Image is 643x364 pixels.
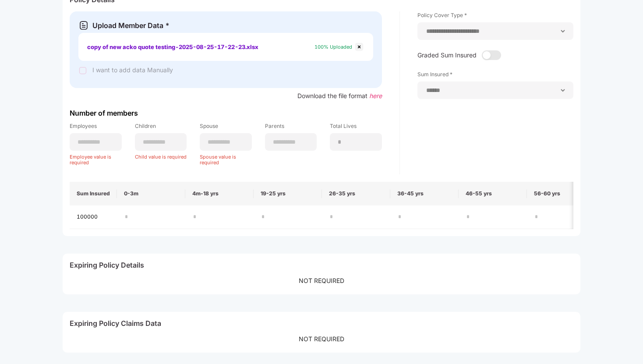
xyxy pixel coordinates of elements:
p: Not required [70,335,573,343]
label: Parents [265,122,317,133]
img: svg+xml;base64,PHN2ZyB3aWR0aD0iMjAiIGhlaWdodD0iMjEiIHZpZXdCb3g9IjAgMCAyMCAyMSIgZmlsbD0ibm9uZSIgeG... [78,20,89,31]
p: Graded Sum Insured [417,51,477,60]
label: Children [135,122,187,133]
th: 46-55 yrs [459,182,527,205]
span: here [369,92,382,99]
div: Spouse value is required [200,151,252,166]
label: Policy Cover Type * [417,11,573,22]
div: Child value is required [135,151,187,160]
label: Spouse [200,122,252,133]
div: Employee value is required [70,151,122,166]
p: Not required [70,277,573,285]
th: 36-45 yrs [390,182,459,205]
label: Sum Insured * [417,71,573,81]
div: Number of members [70,109,382,118]
span: 100% Uploaded [314,44,352,50]
div: Expiring Policy Claims Data [70,319,573,332]
th: 19-25 yrs [254,182,322,205]
span: copy of new acko quote testing-2025-08-25-17-22-23.xlsx [87,43,258,50]
label: Total Lives [330,122,382,133]
span: I want to add data Manually [92,66,173,74]
td: 100000 [70,205,117,229]
img: svg+xml;base64,PHN2ZyBpZD0iQ3Jvc3MtMjR4MjQiIHhtbG5zPSJodHRwOi8vd3d3LnczLm9yZy8yMDAwL3N2ZyIgd2lkdG... [354,42,364,52]
th: 56-60 yrs [527,182,595,205]
th: 26-35 yrs [322,182,390,205]
div: Expiring Policy Details [70,261,573,273]
div: Upload Member Data * [92,21,170,30]
th: Sum Insured [70,182,117,205]
th: 4m-18 yrs [185,182,254,205]
th: 0-3m [117,182,185,205]
label: Employees [70,122,122,133]
div: Download the file format [70,92,382,100]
